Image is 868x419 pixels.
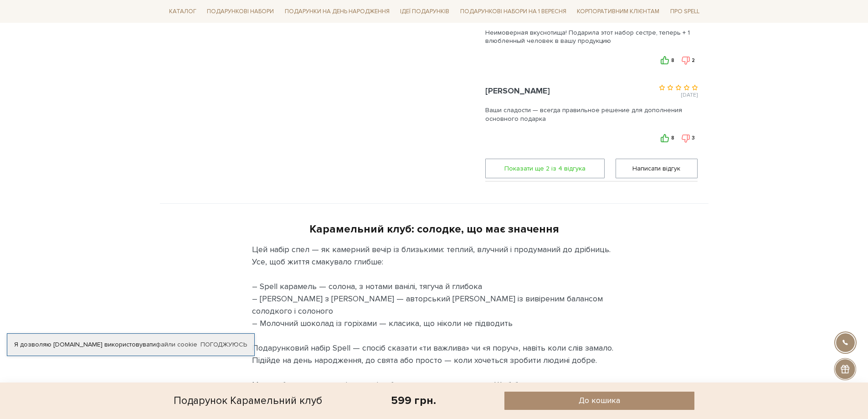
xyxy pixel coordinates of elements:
button: 8 [658,56,677,65]
button: Показати ще 2 iз 4 вiдгука [485,159,605,178]
a: Каталог [165,5,200,19]
a: Подарункові набори [203,5,277,19]
span: Показати ще 2 iз 4 вiдгука [491,159,599,178]
button: 3 [678,134,698,142]
span: 8 [671,135,674,141]
a: файли cookie [156,341,197,348]
button: Написати відгук [616,159,698,178]
div: Ваши сладости — всегда правильное решение для дополнения основного подарка [485,102,698,124]
span: 2 [692,57,695,63]
div: Подарунок Карамельний клуб [174,392,322,410]
div: Я дозволяю [DOMAIN_NAME] використовувати [7,341,254,349]
a: Подарунки на День народження [281,5,393,19]
a: Подарункові набори на 1 Вересня [457,4,570,19]
div: Карамельний клуб: солодке, що має значення [252,215,616,236]
span: 3 [692,135,695,141]
button: До кошика [504,392,694,410]
a: Ідеї подарунків [396,5,453,19]
button: 8 [658,134,677,142]
a: Погоджуюсь [200,341,247,349]
span: Написати відгук [621,159,692,178]
a: Про Spell [667,5,703,19]
button: 2 [678,56,698,65]
a: Корпоративним клієнтам [573,4,663,19]
div: [DATE] [591,83,698,99]
div: 599 грн. [391,393,436,408]
span: [PERSON_NAME] [485,86,550,96]
span: До кошика [579,395,620,406]
div: Неимоверная вкуснотища! Подарила этот набор сестре, теперь + 1 влюбленный человек в вашу продукцию [485,24,698,47]
span: 8 [671,57,674,63]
